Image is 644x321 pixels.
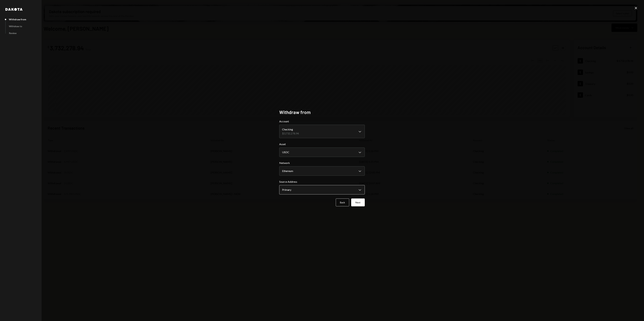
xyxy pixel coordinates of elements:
div: Withdraw to [9,25,22,28]
label: Network [279,161,365,165]
div: Withdraw from [9,18,26,21]
button: Next [351,198,365,206]
button: Source Address [279,185,365,194]
button: Network [279,166,365,176]
button: Asset [279,148,365,157]
label: Source Address [279,180,365,184]
button: Account [279,125,365,138]
h2: Withdraw from [279,109,365,115]
button: Back [336,198,349,206]
label: Account [279,119,365,123]
label: Asset [279,142,365,146]
div: Review [9,32,17,35]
